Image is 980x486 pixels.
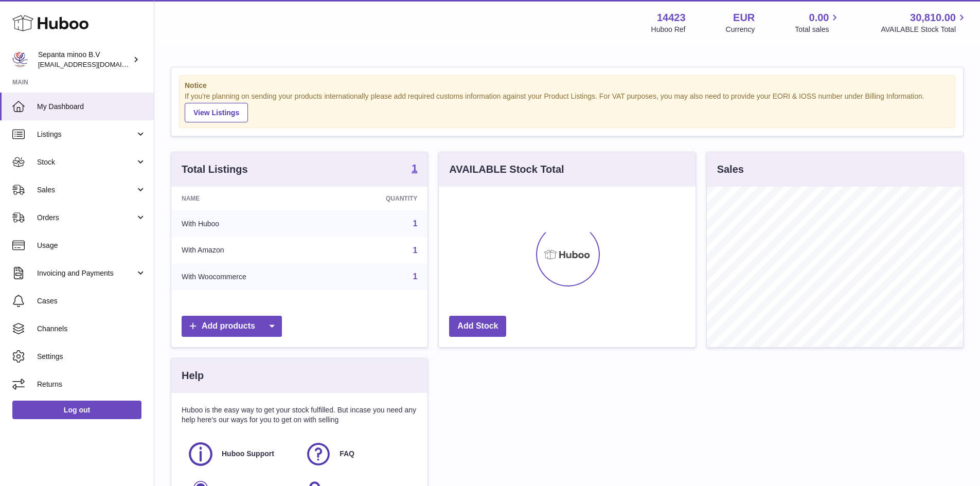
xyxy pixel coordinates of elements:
a: 1 [413,219,417,228]
a: Log out [12,401,141,419]
a: Huboo Support [187,440,294,468]
div: If you're planning on sending your products internationally please add required customs informati... [185,92,950,122]
strong: Notice [185,81,950,91]
span: [EMAIL_ADDRESS][DOMAIN_NAME] [38,60,151,68]
p: Huboo is the easy way to get your stock fulfilled. But incase you need any help here's our ways f... [182,405,417,425]
span: Invoicing and Payments [37,268,135,278]
span: Stock [37,157,135,167]
div: Huboo Ref [651,25,686,34]
td: With Woocommerce [171,263,330,290]
span: Cases [37,296,146,306]
h3: AVAILABLE Stock Total [449,163,564,176]
strong: 14423 [657,11,686,25]
span: FAQ [340,449,354,459]
span: Settings [37,352,146,362]
a: FAQ [305,440,412,468]
a: Add Stock [449,316,506,337]
a: 0.00 Total sales [795,11,841,34]
a: View Listings [185,103,248,122]
a: Add products [182,316,282,337]
a: 1 [413,246,417,255]
div: Sepanta minoo B.V [38,50,131,69]
span: Listings [37,130,135,139]
a: 1 [412,163,417,175]
img: msaeedimd@gmail.com [12,52,28,67]
h3: Total Listings [182,163,248,176]
span: Returns [37,380,146,389]
span: My Dashboard [37,102,146,112]
div: Currency [726,25,755,34]
span: Orders [37,213,135,223]
span: AVAILABLE Stock Total [881,25,968,34]
strong: EUR [733,11,755,25]
td: With Huboo [171,210,330,237]
span: Total sales [795,25,841,34]
span: Sales [37,185,135,195]
th: Name [171,187,330,210]
span: Channels [37,324,146,334]
h3: Help [182,369,204,383]
h3: Sales [717,163,744,176]
span: Huboo Support [222,449,274,459]
a: 30,810.00 AVAILABLE Stock Total [881,11,968,34]
th: Quantity [330,187,427,210]
a: 1 [413,272,417,281]
strong: 1 [412,163,417,173]
span: 0.00 [809,11,829,25]
span: Usage [37,241,146,250]
span: 30,810.00 [910,11,956,25]
td: With Amazon [171,237,330,264]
